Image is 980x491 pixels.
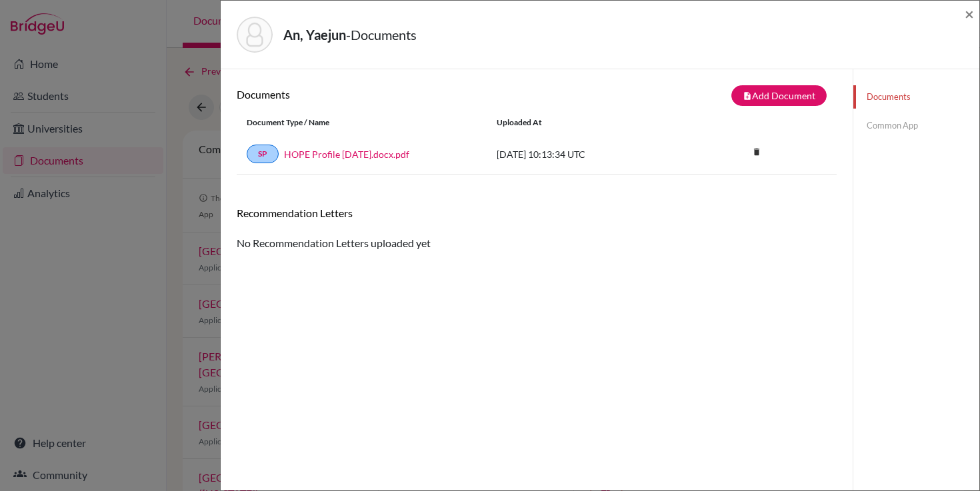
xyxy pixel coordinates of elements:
a: Common App [853,114,979,137]
h6: Documents [237,88,537,101]
h6: Recommendation Letters [237,207,837,219]
div: Uploaded at [487,117,687,129]
strong: An, Yaejun [283,27,346,43]
button: note_addAdd Document [731,85,827,106]
div: Document Type / Name [237,117,487,129]
a: Documents [853,85,979,109]
i: note_add [743,91,752,101]
a: delete [747,144,767,162]
a: SP [247,145,279,163]
a: HOPE Profile [DATE].docx.pdf [284,147,409,161]
div: [DATE] 10:13:34 UTC [487,147,687,161]
span: × [965,4,974,23]
div: No Recommendation Letters uploaded yet [237,207,837,251]
i: delete [747,142,767,162]
span: - Documents [346,27,417,43]
button: Close [965,6,974,22]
